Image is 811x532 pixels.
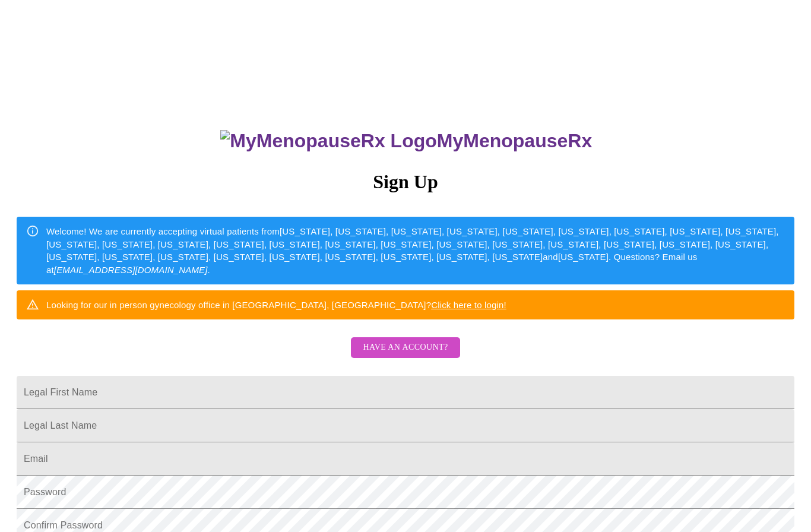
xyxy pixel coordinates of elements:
a: Click here to login! [431,300,506,310]
div: Looking for our in person gynecology office in [GEOGRAPHIC_DATA], [GEOGRAPHIC_DATA]? [46,294,506,316]
div: Welcome! We are currently accepting virtual patients from [US_STATE], [US_STATE], [US_STATE], [US... [46,220,785,281]
h3: Sign Up [17,171,794,193]
img: MyMenopauseRx Logo [220,130,436,152]
button: Have an account? [351,337,460,358]
h3: MyMenopauseRx [18,130,795,152]
a: Have an account? [348,350,462,360]
em: [EMAIL_ADDRESS][DOMAIN_NAME] [54,265,208,275]
span: Have an account? [363,340,448,355]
